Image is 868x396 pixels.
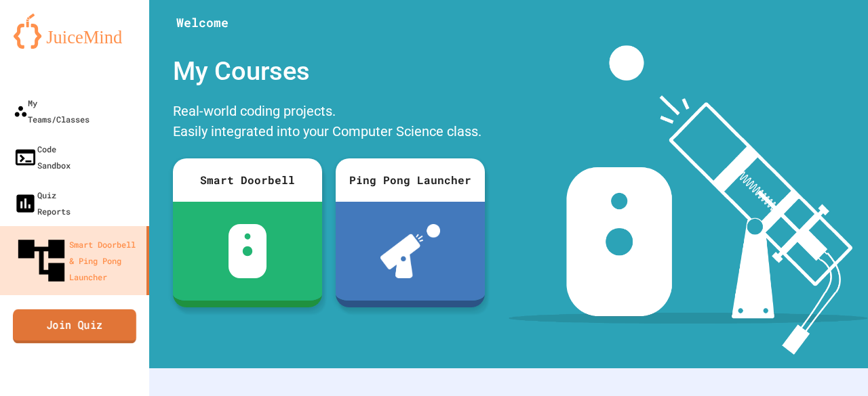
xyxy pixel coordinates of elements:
[14,95,90,127] div: My Teams/Classes
[173,158,322,202] div: Smart Doorbell
[166,97,492,148] div: Real-world coding projects. Easily integrated into your Computer Science class.
[166,45,492,97] div: My Courses
[14,233,141,288] div: Smart Doorbell & Ping Pong Launcher
[229,224,267,278] img: sdb-white.svg
[14,14,136,49] img: logo-orange.svg
[14,187,71,219] div: Quiz Reports
[336,158,485,202] div: Ping Pong Launcher
[13,309,136,343] a: Join Quiz
[509,45,868,355] img: banner-image-my-projects.png
[14,141,71,173] div: Code Sandbox
[380,224,441,278] img: ppl-with-ball.png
